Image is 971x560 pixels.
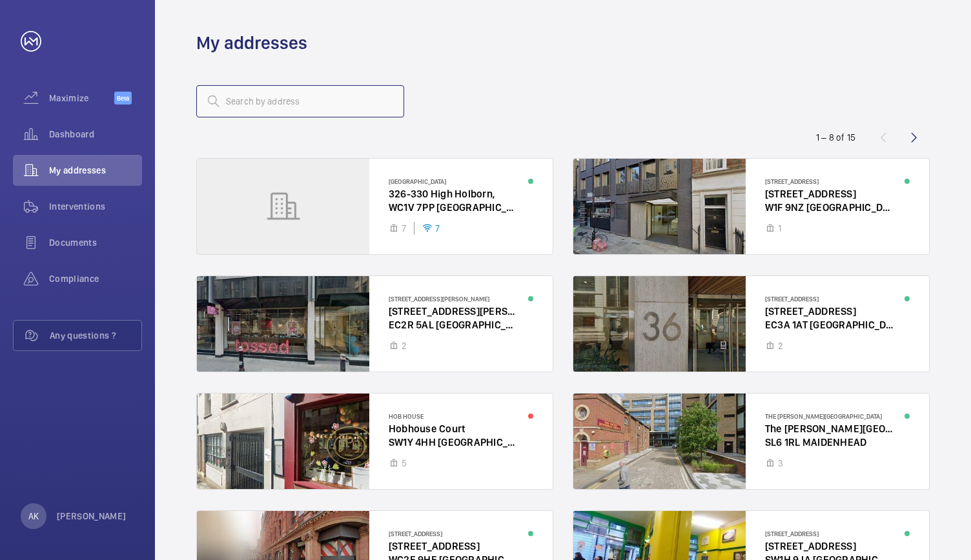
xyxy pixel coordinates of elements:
span: Any questions ? [50,329,141,342]
div: 1 – 8 of 15 [816,131,855,144]
span: Documents [49,236,142,249]
span: Interventions [49,200,142,213]
span: Compliance [49,272,142,285]
h1: My addresses [196,31,307,55]
p: [PERSON_NAME] [57,510,127,523]
p: AK [28,510,39,523]
span: Dashboard [49,128,142,141]
input: Search by address [196,85,404,117]
span: Maximize [49,92,114,105]
span: My addresses [49,164,142,177]
span: Beta [114,92,132,105]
